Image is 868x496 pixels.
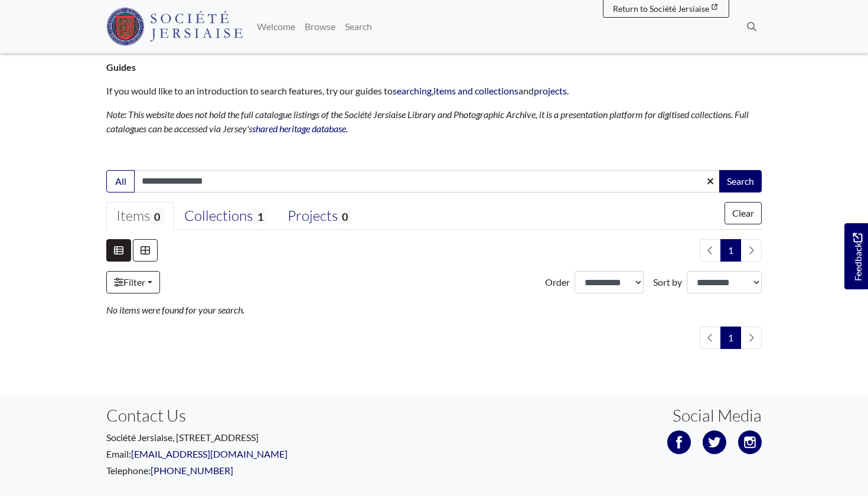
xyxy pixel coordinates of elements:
[253,208,267,224] span: 1
[545,275,570,289] label: Order
[106,84,762,98] p: If you would like to an introduction to search features, try our guides to , and .
[106,5,243,48] a: Société Jersiaise logo
[844,223,868,289] a: Would you like to provide feedback?
[252,15,300,38] a: Welcome
[653,275,682,289] label: Sort by
[338,208,352,224] span: 0
[106,430,425,445] p: Société Jersiaise, [STREET_ADDRESS]
[131,448,288,459] a: [EMAIL_ADDRESS][DOMAIN_NAME]
[673,406,762,426] h3: Social Media
[134,170,720,192] input: Enter one or more search terms...
[340,15,377,38] a: Search
[106,271,160,293] a: Filter
[850,233,864,281] span: Feedback
[106,406,425,426] h3: Contact Us
[700,239,721,262] li: Previous page
[300,15,340,38] a: Browse
[613,4,709,14] span: Return to Société Jersiaise
[106,304,244,315] em: No items were found for your search.
[720,327,741,349] span: Goto page 1
[106,61,136,73] strong: Guides
[393,85,432,96] a: searching
[106,109,749,134] em: Note: This website does not hold the full catalogue listings of the Société Jersiaise Library and...
[106,447,425,461] p: Email:
[106,8,243,45] img: Société Jersiaise
[700,327,721,349] li: Previous page
[725,202,762,224] button: Clear
[252,123,346,134] a: shared heritage database
[106,464,425,478] p: Telephone:
[695,327,762,349] nav: pagination
[719,170,762,192] button: Search
[184,207,267,225] div: Collections
[288,207,352,225] div: Projects
[534,85,567,96] a: projects
[150,208,164,224] span: 0
[433,85,518,96] a: items and collections
[116,207,164,225] div: Items
[106,170,135,192] button: All
[695,239,762,262] nav: pagination
[720,239,741,262] span: Goto page 1
[151,465,233,476] a: [PHONE_NUMBER]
